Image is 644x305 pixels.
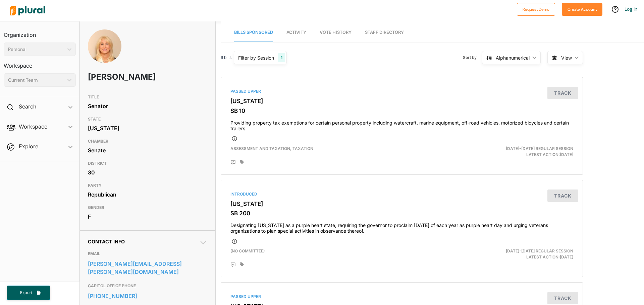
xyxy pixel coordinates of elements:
span: [DATE]-[DATE] Regular Session [506,146,573,151]
h3: TITLE [88,93,207,101]
div: Introduced [230,191,573,197]
h4: Designating [US_STATE] as a purple heart state, requiring the governor to proclaim [DATE] of each... [230,219,573,234]
span: Activity [286,30,306,35]
div: Passed Upper [230,294,573,300]
a: Create Account [562,5,602,12]
img: Headshot of Renee Erickson [88,29,121,78]
div: Add Position Statement [230,160,236,165]
div: (no committee) [225,248,461,260]
a: [PHONE_NUMBER] [88,291,207,301]
h3: CAPITOL OFFICE PHONE [88,282,207,290]
span: 9 bills [221,55,231,61]
h3: Organization [4,25,76,40]
div: Latest Action: [DATE] [461,248,578,260]
a: [PERSON_NAME][EMAIL_ADDRESS][PERSON_NAME][DOMAIN_NAME] [88,259,207,277]
span: [DATE]-[DATE] Regular Session [506,248,573,253]
h3: Workspace [4,56,76,71]
div: Filter by Session [238,54,274,61]
h3: EMAIL [88,250,207,258]
div: Passed Upper [230,88,573,94]
a: Log In [625,6,637,12]
h3: DISTRICT [88,159,207,167]
div: Add Position Statement [230,262,236,268]
button: Request Demo [517,3,555,16]
button: Export [7,286,50,300]
button: Track [547,87,578,99]
span: Sort by [463,55,482,61]
div: Senate [88,145,207,155]
div: 1 [278,53,285,62]
h3: STATE [88,115,207,123]
div: Latest Action: [DATE] [461,146,578,158]
h1: [PERSON_NAME] [88,67,159,87]
a: Bills Sponsored [234,23,273,42]
h2: Search [19,103,36,110]
div: 30 [88,167,207,177]
div: Personal [8,46,65,53]
span: View [561,54,572,61]
span: Bills Sponsored [234,30,273,35]
h3: CHAMBER [88,137,207,145]
h3: [US_STATE] [230,98,573,104]
h3: [US_STATE] [230,201,573,207]
span: Vote History [320,30,352,35]
span: Contact Info [88,239,125,244]
div: Alphanumerical [496,54,530,61]
div: Republican [88,189,207,200]
div: Senator [88,101,207,111]
a: Vote History [320,23,352,42]
div: Add tags [240,160,244,164]
h3: GENDER [88,204,207,212]
h3: SB 10 [230,107,573,114]
h3: SB 200 [230,210,573,217]
div: F [88,212,207,222]
span: Export [15,290,37,296]
div: [US_STATE] [88,123,207,133]
h4: Providing property tax exemptions for certain personal property including watercraft, marine equi... [230,117,573,132]
div: Add tags [240,262,244,267]
span: Assessment and Taxation, Taxation [230,146,313,151]
a: Request Demo [517,5,555,12]
a: Activity [286,23,306,42]
button: Create Account [562,3,602,16]
button: Track [547,189,578,202]
h3: PARTY [88,181,207,189]
a: Staff Directory [365,23,404,42]
div: Current Team [8,77,65,84]
button: Track [547,292,578,304]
